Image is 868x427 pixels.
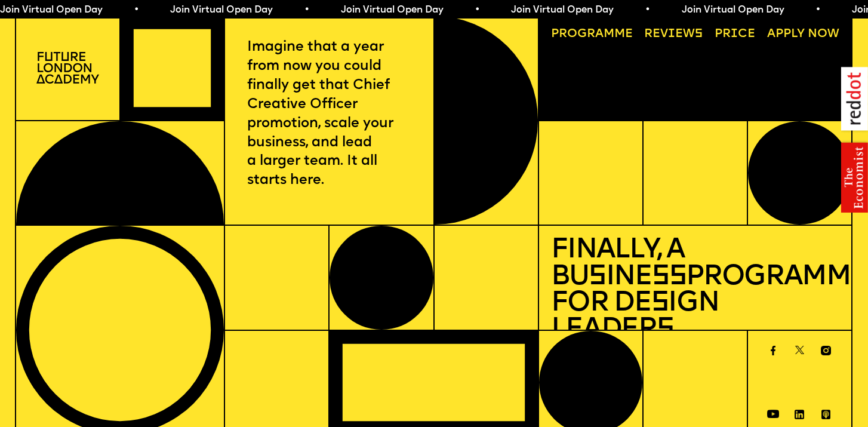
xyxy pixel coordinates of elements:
[303,5,308,15] span: •
[657,316,674,344] span: s
[761,22,845,46] a: Apply now
[643,5,648,15] span: •
[595,28,604,40] span: a
[551,238,839,343] h1: Finally, a Bu ine Programme for De ign Leader
[545,22,639,46] a: Programme
[652,263,686,291] span: ss
[247,38,411,191] p: Imagine that a year from now you could finally get that Chief Creative Officer promotion, scale y...
[589,263,606,291] span: s
[767,28,775,40] span: A
[132,5,137,15] span: •
[709,22,761,46] a: Price
[638,22,709,46] a: Reviews
[473,5,478,15] span: •
[651,290,669,318] span: s
[814,5,819,15] span: •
